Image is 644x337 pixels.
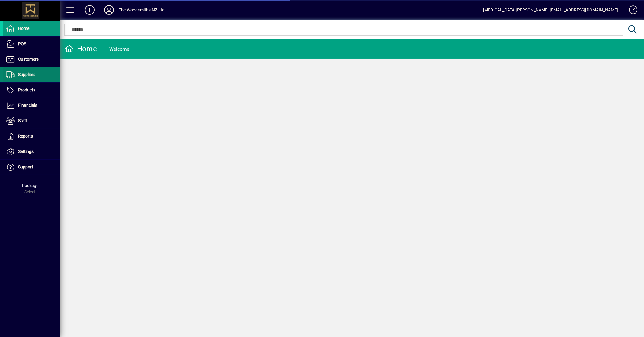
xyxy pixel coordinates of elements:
[18,149,34,154] span: Settings
[18,57,39,62] span: Customers
[3,160,60,175] a: Support
[119,5,167,15] div: The Woodsmiths NZ Ltd .
[3,113,60,129] a: Staff
[3,129,60,144] a: Reports
[80,5,99,15] button: Add
[3,67,60,82] a: Suppliers
[18,103,37,108] span: Financials
[624,1,636,21] a: Knowledge Base
[3,83,60,98] a: Products
[18,26,29,31] span: Home
[65,44,97,54] div: Home
[3,144,60,159] a: Settings
[18,87,35,92] span: Products
[3,37,60,52] a: POS
[483,5,618,15] div: [MEDICAL_DATA][PERSON_NAME] [EMAIL_ADDRESS][DOMAIN_NAME]
[18,72,35,77] span: Suppliers
[22,183,38,188] span: Package
[18,41,26,46] span: POS
[18,164,33,169] span: Support
[3,98,60,113] a: Financials
[18,118,27,123] span: Staff
[99,5,119,15] button: Profile
[18,134,33,138] span: Reports
[109,44,130,54] div: Welcome
[3,52,60,67] a: Customers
